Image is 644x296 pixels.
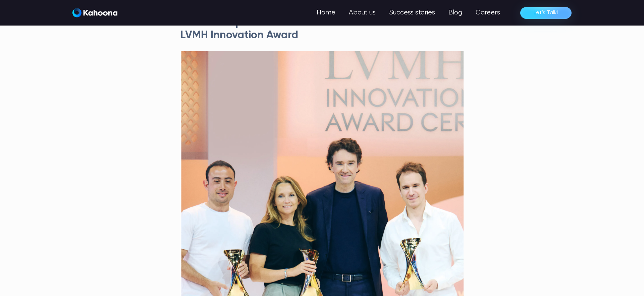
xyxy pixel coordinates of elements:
img: Kahoona logo white [72,8,117,17]
a: Blog [442,6,469,19]
a: Careers [469,6,507,19]
a: About us [342,6,382,19]
h3: LVMH Group has announced the winners of its ninth LVMH Innovation Award [180,16,464,42]
a: Let’s Talk! [520,7,572,19]
a: home [72,8,117,18]
a: Success stories [382,6,442,19]
a: Home [310,6,342,19]
div: Let’s Talk! [534,7,558,18]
